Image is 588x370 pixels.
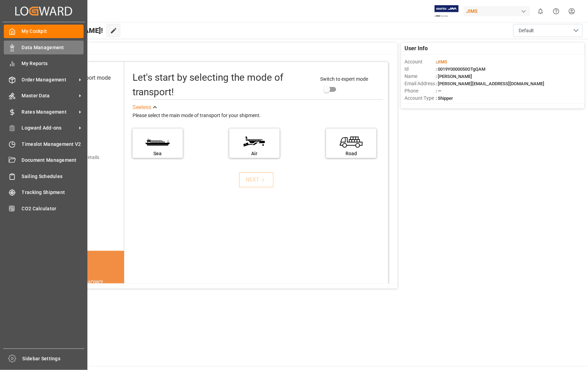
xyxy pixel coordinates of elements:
[4,41,84,54] a: Data Management
[548,3,564,19] button: Help Center
[22,124,77,132] span: Logward Add-ons
[239,172,274,187] button: NEXT
[519,27,534,34] span: Default
[4,169,84,183] a: Sailing Schedules
[404,80,436,87] span: Email Address
[436,74,472,79] span: : [PERSON_NAME]
[133,103,151,112] div: See less
[435,5,459,17] img: Exertis%20JAM%20-%20Email%20Logo.jpg_1722504956.jpg
[436,88,441,94] span: : —
[22,28,84,35] span: My Cockpit
[513,24,583,37] button: open menu
[4,137,84,151] a: Timeslot Management V2
[133,112,384,120] div: Please select the main mode of transport for your shipment.
[133,70,313,99] div: Let's start by selecting the mode of transport!
[4,202,84,215] a: CO2 Calculator
[22,92,77,99] span: Master Data
[404,44,428,53] span: User Info
[22,76,77,83] span: Order Management
[436,59,447,64] span: :
[22,44,84,51] span: Data Management
[136,150,179,157] div: Sea
[22,60,84,67] span: My Reports
[437,59,447,64] span: JIMS
[330,150,373,157] div: Road
[56,154,99,161] div: Add shipping details
[22,205,84,212] span: CO2 Calculator
[22,189,84,196] span: Tracking Shipment
[436,81,544,86] span: : [PERSON_NAME][EMAIL_ADDRESS][DOMAIN_NAME]
[404,65,436,73] span: Id
[246,176,267,184] div: NEXT
[233,150,276,157] div: Air
[463,6,530,16] div: JIMS
[533,3,548,19] button: show 0 new notifications
[436,96,453,101] span: : Shipper
[436,67,485,72] span: : 0019Y0000050OTgQAM
[320,76,368,82] span: Switch to expert mode
[404,58,436,65] span: Account
[4,153,84,167] a: Document Management
[4,25,84,38] a: My Cockpit
[463,5,533,18] button: JIMS
[22,173,84,180] span: Sailing Schedules
[404,73,436,80] span: Name
[404,87,436,95] span: Phone
[22,141,84,148] span: Timeslot Management V2
[23,355,85,362] span: Sidebar Settings
[22,108,77,116] span: Rates Management
[22,157,84,164] span: Document Management
[4,186,84,199] a: Tracking Shipment
[404,95,436,102] span: Account Type
[4,57,84,70] a: My Reports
